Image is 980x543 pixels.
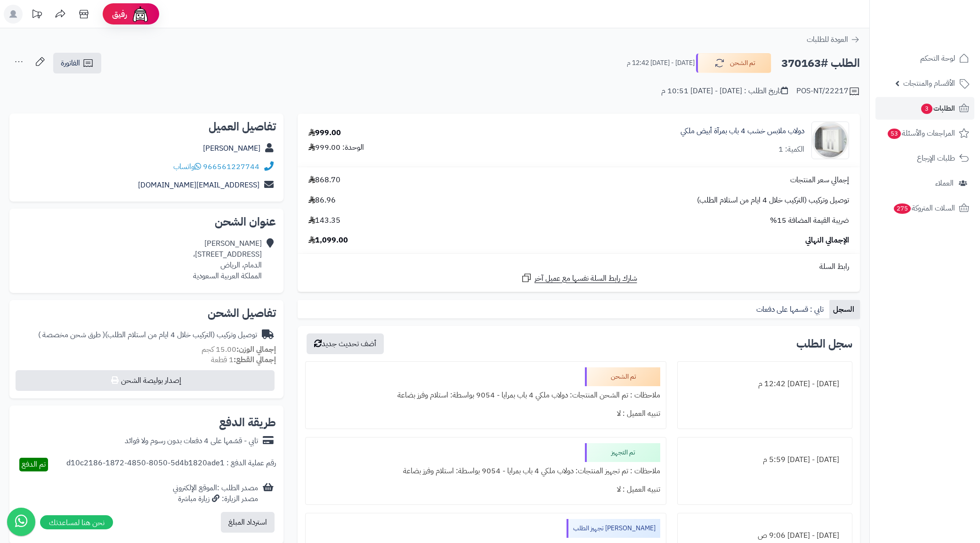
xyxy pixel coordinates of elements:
span: 86.96 [308,195,336,206]
div: تاريخ الطلب : [DATE] - [DATE] 10:51 م [661,86,788,97]
span: 868.70 [308,175,340,186]
span: 3 [921,104,932,114]
span: 1,099.00 [308,235,348,246]
a: واتساب [173,161,201,172]
span: الإجمالي النهائي [805,235,849,246]
button: استرداد المبلغ [221,512,275,533]
h2: طريقة الدفع [219,417,276,428]
div: رابط السلة [301,261,856,272]
div: [DATE] - [DATE] 12:42 م [683,375,846,393]
button: تم الشحن [696,53,771,73]
a: المراجعات والأسئلة53 [875,122,974,145]
span: العملاء [935,177,954,190]
a: [EMAIL_ADDRESS][DOMAIN_NAME] [138,179,259,191]
span: العودة للطلبات [807,34,848,45]
h3: سجل الطلب [796,338,852,349]
small: [DATE] - [DATE] 12:42 م [627,58,695,68]
a: شارك رابط السلة نفسها مع عميل آخر [521,272,637,284]
h2: الطلب #370163 [781,54,860,73]
a: السجل [829,300,860,319]
h2: تفاصيل الشحن [17,308,276,319]
span: 143.35 [308,215,340,226]
span: طلبات الإرجاع [917,152,955,165]
button: إصدار بوليصة الشحن [16,370,275,391]
h2: تفاصيل العميل [17,121,276,132]
span: ( طرق شحن مخصصة ) [38,329,105,340]
div: الكمية: 1 [778,144,804,155]
span: لوحة التحكم [920,52,955,65]
span: الفاتورة [61,57,80,69]
a: 966561227744 [203,161,259,172]
span: رفيق [112,8,127,20]
h2: عنوان الشحن [17,216,276,227]
a: السلات المتروكة275 [875,197,974,219]
span: السلات المتروكة [893,202,955,215]
div: رقم عملية الدفع : d10c2186-1872-4850-8050-5d4b1820ade1 [66,458,276,471]
span: شارك رابط السلة نفسها مع عميل آخر [535,273,637,284]
div: 999.00 [308,128,341,138]
strong: إجمالي القطع: [234,354,276,365]
span: المراجعات والأسئلة [887,127,955,140]
a: الطلبات3 [875,97,974,120]
div: تم الشحن [585,367,660,386]
a: [PERSON_NAME] [203,143,260,154]
div: تم التجهيز [585,443,660,462]
div: توصيل وتركيب (التركيب خلال 4 ايام من استلام الطلب) [38,330,257,340]
img: 1733065084-1-90x90.jpg [812,122,849,159]
div: ملاحظات : تم الشحن المنتجات: دولاب ملكي 4 باب بمرايا - 9054 بواسطة: استلام وفرز بضاعة [311,386,660,405]
span: 53 [888,129,901,139]
a: تحديثات المنصة [25,5,49,26]
span: ضريبة القيمة المضافة 15% [770,215,849,226]
div: POS-NT/22217 [796,86,860,97]
div: مصدر الزيارة: زيارة مباشرة [173,494,258,504]
div: تنبيه العميل : لا [311,480,660,499]
a: دولاب ملابس خشب 4 باب بمرآة أبيض ملكي [680,126,804,137]
a: طلبات الإرجاع [875,147,974,170]
a: العودة للطلبات [807,34,860,45]
a: لوحة التحكم [875,47,974,70]
div: ملاحظات : تم تجهيز المنتجات: دولاب ملكي 4 باب بمرايا - 9054 بواسطة: استلام وفرز بضاعة [311,462,660,480]
button: أضف تحديث جديد [307,333,384,354]
span: الطلبات [920,102,955,115]
a: الفاتورة [53,53,101,73]
span: إجمالي سعر المنتجات [790,175,849,186]
img: ai-face.png [131,5,150,24]
span: توصيل وتركيب (التركيب خلال 4 ايام من استلام الطلب) [697,195,849,206]
div: تابي - قسّمها على 4 دفعات بدون رسوم ولا فوائد [125,436,258,446]
span: الأقسام والمنتجات [903,77,955,90]
small: 15.00 كجم [202,344,276,355]
div: تنبيه العميل : لا [311,405,660,423]
div: [PERSON_NAME] تجهيز الطلب [567,519,660,538]
small: 1 قطعة [211,354,276,365]
strong: إجمالي الوزن: [236,344,276,355]
div: مصدر الطلب :الموقع الإلكتروني [173,483,258,504]
span: 275 [894,203,911,214]
a: العملاء [875,172,974,195]
a: تابي : قسمها على دفعات [753,300,829,319]
div: [PERSON_NAME] [STREET_ADDRESS]، الدمام، الرياض المملكة العربية السعودية [193,238,262,281]
div: [DATE] - [DATE] 5:59 م [683,451,846,469]
div: الوحدة: 999.00 [308,142,364,153]
span: تم الدفع [22,459,46,470]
